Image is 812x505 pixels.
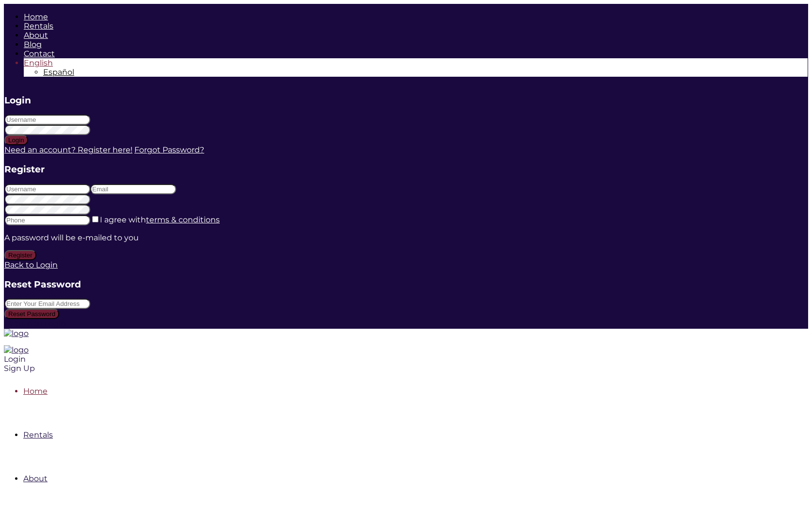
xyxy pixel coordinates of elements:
[24,40,42,49] a: Blog
[24,31,48,40] a: About
[4,215,90,225] input: Phone
[4,345,29,354] img: logo
[4,319,66,328] a: Return to Login
[4,233,808,242] p: A password will be e-mailed to you
[4,115,90,125] input: Username
[23,430,53,439] a: Rentals
[23,387,48,396] a: Home
[134,145,204,154] a: Forgot Password?
[4,364,654,373] div: Sign Up
[24,58,53,67] a: Switch to English
[4,250,36,260] button: Register
[43,67,74,77] a: Switch to Español
[4,329,29,338] img: logo
[4,135,28,145] button: Login
[4,299,90,309] input: Enter Your Email Address
[4,145,132,154] a: Need an account? Register here!
[4,279,808,290] h3: Reset Password
[43,67,74,77] span: Español
[90,184,176,194] input: Email
[24,49,55,58] a: Contact
[4,354,654,364] div: Login
[24,12,48,21] a: Home
[23,474,48,483] a: About
[24,58,53,67] span: English
[4,184,90,194] input: Username
[100,215,220,224] label: I agree with
[4,309,59,319] button: Reset Password
[24,21,53,31] a: Rentals
[4,260,58,269] a: Back to Login
[146,215,220,224] a: terms & conditions
[4,95,808,106] h3: Login
[4,164,808,175] h3: Register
